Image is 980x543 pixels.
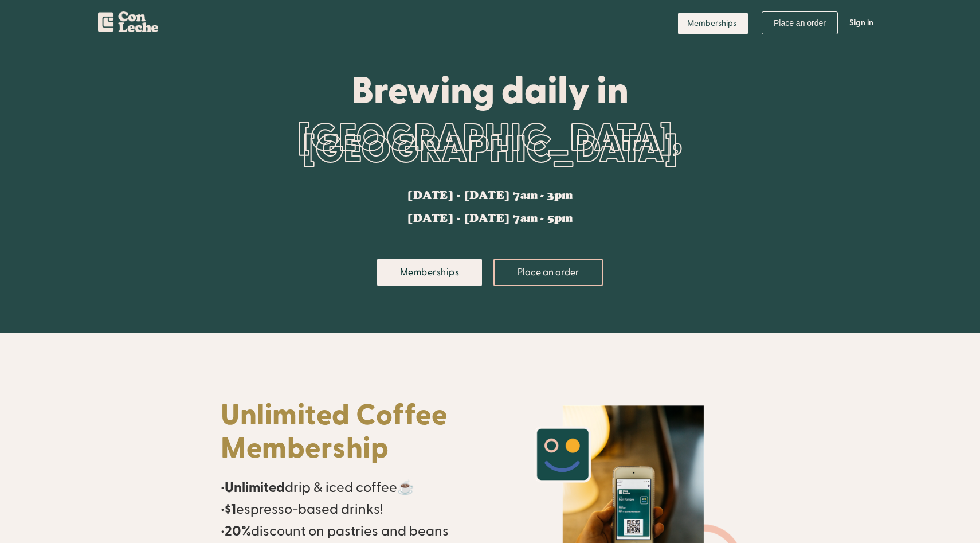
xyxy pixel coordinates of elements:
div: [GEOGRAPHIC_DATA], [GEOGRAPHIC_DATA] [221,110,759,179]
a: Place an order [493,259,603,286]
a: Memberships [377,259,483,286]
strong: 20% [225,522,251,540]
a: Sign in [841,6,882,40]
div: [DATE] - [DATE] 7am - 3pm [DATE] - [DATE] 7am - 5pm [407,190,573,224]
a: home [98,6,158,37]
p: • drip & iced coffee☕ • espresso-based drinks! • discount on pastries and beans [221,477,479,542]
a: Memberships [678,13,748,34]
div: Brewing daily in [221,70,759,110]
h1: Unlimited Coffee Membership [221,399,479,466]
strong: Unlimited [225,479,285,497]
strong: $1 [225,501,236,518]
a: Place an order [762,11,838,34]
